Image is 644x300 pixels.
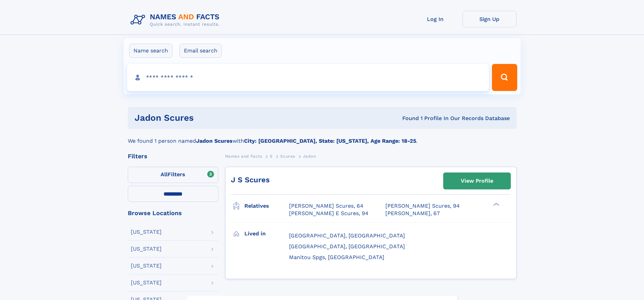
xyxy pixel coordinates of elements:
a: Sign Up [462,11,517,27]
input: search input [127,64,489,91]
div: Found 1 Profile In Our Records Database [298,115,510,122]
span: Manitou Spgs, [GEOGRAPHIC_DATA] [289,254,384,260]
b: Jadon Scures [196,138,233,144]
a: J S Scures [231,176,270,184]
a: Scures [280,152,295,160]
div: [US_STATE] [131,280,162,285]
span: Jadon [303,154,316,159]
div: [US_STATE] [131,263,162,269]
a: [PERSON_NAME] Scures, 94 [385,202,460,210]
span: Scures [280,154,295,159]
a: Names and Facts [225,152,262,160]
a: View Profile [444,173,510,189]
a: [PERSON_NAME] Scures, 64 [289,202,363,210]
a: S [270,152,273,160]
button: Search Button [492,64,517,91]
h3: Lived in [244,228,289,239]
div: [US_STATE] [131,229,162,235]
div: View Profile [461,173,493,189]
label: Email search [180,44,222,58]
b: City: [GEOGRAPHIC_DATA], State: [US_STATE], Age Range: 18-25 [244,138,416,144]
div: Filters [128,153,218,159]
a: [PERSON_NAME] E Scures, 94 [289,210,368,217]
span: [GEOGRAPHIC_DATA], [GEOGRAPHIC_DATA] [289,232,405,239]
a: Log In [408,11,462,27]
label: Filters [128,167,218,183]
a: [PERSON_NAME], 67 [385,210,440,217]
label: Name search [129,44,172,58]
h3: Relatives [244,200,289,212]
img: Logo Names and Facts [128,11,225,29]
div: Browse Locations [128,210,218,216]
span: S [270,154,273,159]
div: [US_STATE] [131,246,162,252]
div: We found 1 person named with . [128,129,517,145]
h1: Jadon Scures [135,114,298,122]
div: ❯ [492,202,500,207]
span: All [161,171,168,178]
span: [GEOGRAPHIC_DATA], [GEOGRAPHIC_DATA] [289,243,405,250]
